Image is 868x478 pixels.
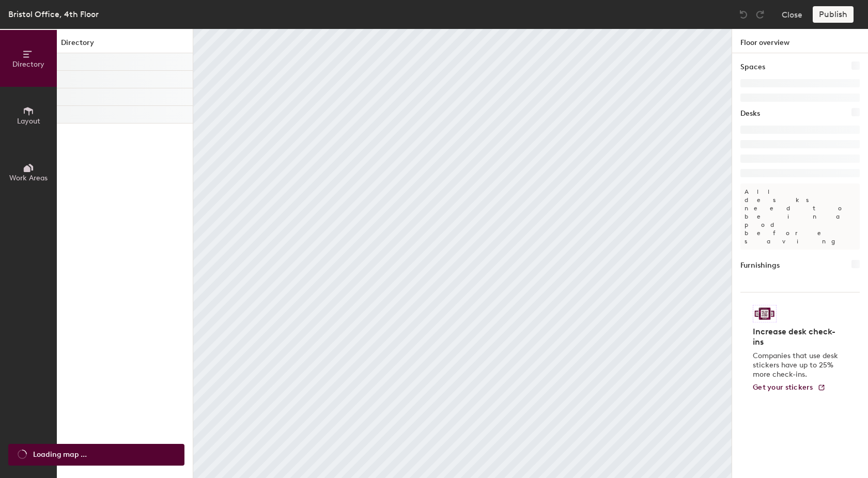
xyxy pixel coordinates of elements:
[753,305,777,322] img: Sticker logo
[193,29,732,478] canvas: Map
[753,383,813,392] span: Get your stickers
[738,9,749,20] img: Undo
[753,383,826,392] a: Get your stickers
[17,117,40,126] span: Layout
[33,449,87,460] span: Loading map ...
[782,6,802,23] button: Close
[8,8,99,21] div: Bristol Office, 4th Floor
[755,9,765,20] img: Redo
[9,174,48,182] span: Work Areas
[753,327,841,347] h4: Increase desk check-ins
[740,61,765,73] h1: Spaces
[740,183,860,250] p: All desks need to be in a pod before saving
[732,29,868,53] h1: Floor overview
[12,60,44,69] span: Directory
[740,108,760,119] h1: Desks
[753,351,841,379] p: Companies that use desk stickers have up to 25% more check-ins.
[740,260,780,271] h1: Furnishings
[57,37,193,53] h1: Directory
